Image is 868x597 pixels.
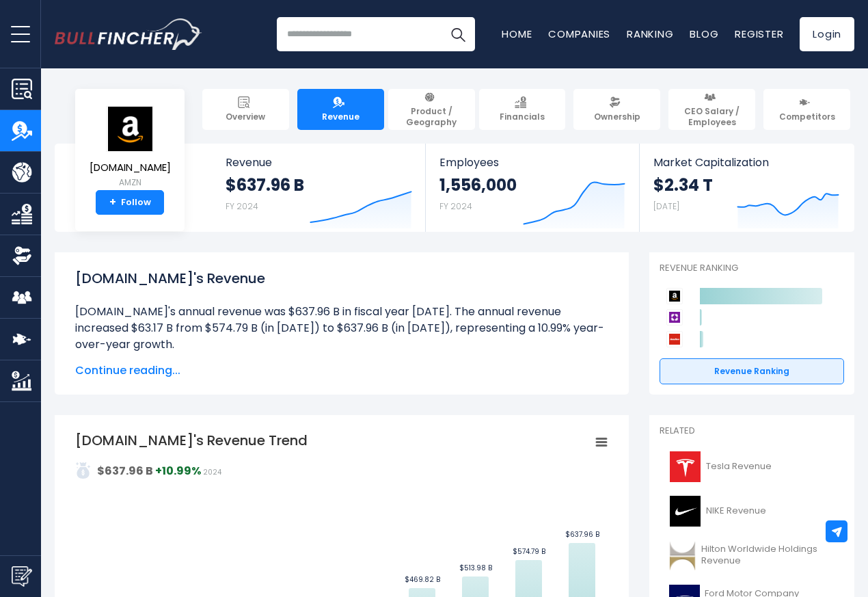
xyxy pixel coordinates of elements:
a: Companies [548,27,610,41]
span: Financials [500,111,545,122]
a: Financials [479,89,566,130]
button: Search [441,17,475,51]
span: Employees [439,156,625,169]
a: +Follow [96,190,164,215]
img: Wayfair competitors logo [666,309,683,326]
span: 2024 [203,467,221,477]
a: Login [800,17,854,51]
a: Employees 1,556,000 FY 2024 [426,144,638,232]
h1: [DOMAIN_NAME]'s Revenue [75,268,608,289]
small: FY 2024 [226,200,258,212]
strong: $637.96 B [226,174,304,196]
a: Home [502,27,532,41]
small: [DATE] [653,200,679,212]
img: NKE logo [668,496,702,527]
img: AutoZone competitors logo [666,331,683,347]
p: Revenue Ranking [660,263,844,274]
img: TSLA logo [668,451,702,482]
a: Overview [202,89,289,130]
a: Revenue $637.96 B FY 2024 [212,144,426,232]
span: Market Capitalization [653,156,839,169]
text: $574.79 B [513,546,545,557]
strong: $2.34 T [653,174,713,196]
a: CEO Salary / Employees [668,89,755,130]
a: Register [735,27,783,41]
img: HLT logo [668,540,697,571]
span: Product / Geography [394,106,469,127]
span: Competitors [779,111,835,122]
a: Market Capitalization $2.34 T [DATE] [640,144,853,232]
a: Competitors [763,89,850,130]
tspan: [DOMAIN_NAME]'s Revenue Trend [75,431,308,450]
a: Hilton Worldwide Holdings Revenue [660,537,844,574]
a: Revenue [297,89,384,130]
strong: 1,556,000 [439,174,517,196]
span: Continue reading... [75,362,608,379]
img: Bullfincher logo [55,18,202,50]
img: Ownership [12,246,32,266]
small: FY 2024 [439,200,472,212]
a: Blog [690,27,718,41]
text: $513.98 B [459,563,492,573]
img: addasd [75,462,92,479]
strong: + [109,196,116,209]
a: Revenue Ranking [660,358,844,384]
li: [DOMAIN_NAME]'s annual revenue was $637.96 B in fiscal year [DATE]. The annual revenue increased ... [75,304,608,353]
p: Related [660,425,844,437]
span: Ownership [594,111,640,122]
a: NIKE Revenue [660,492,844,530]
a: Product / Geography [388,89,475,130]
a: Ownership [573,89,660,130]
a: Go to homepage [55,18,202,50]
a: Tesla Revenue [660,448,844,486]
a: [DOMAIN_NAME] AMZN [89,105,172,191]
span: Revenue [322,111,360,122]
strong: +10.99% [155,463,201,479]
text: $469.82 B [405,574,440,585]
span: Revenue [226,156,412,169]
span: Overview [226,111,265,122]
small: AMZN [90,176,171,189]
span: CEO Salary / Employees [675,106,749,127]
text: $637.96 B [565,529,599,540]
a: Ranking [627,27,673,41]
span: [DOMAIN_NAME] [90,162,171,174]
strong: $637.96 B [97,463,153,479]
img: Amazon.com competitors logo [666,288,683,304]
